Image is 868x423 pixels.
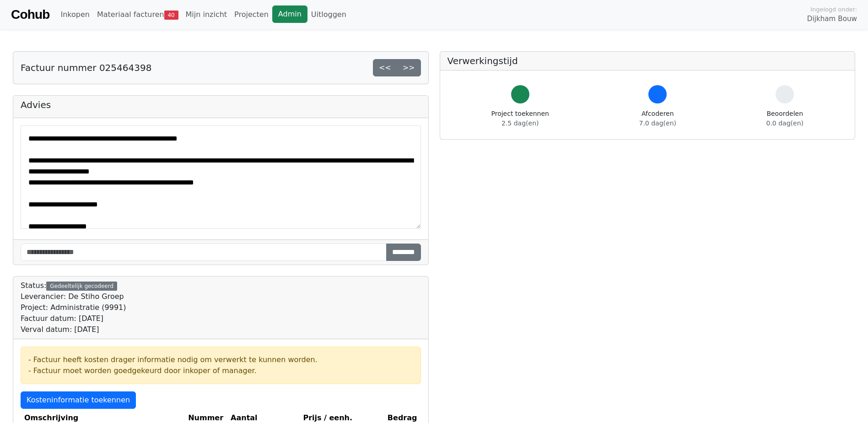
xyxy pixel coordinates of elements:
[21,62,151,73] h5: Factuur nummer 025464398
[639,109,676,128] div: Afcoderen
[93,5,182,24] a: Materiaal facturen40
[164,11,178,20] span: 40
[373,59,397,76] a: <<
[307,5,350,24] a: Uitloggen
[21,280,126,335] div: Status:
[272,5,307,23] a: Admin
[639,119,676,127] span: 7.0 dag(en)
[21,313,126,324] div: Factuur datum: [DATE]
[11,4,49,26] a: Cohub
[491,109,549,128] div: Project toekennen
[397,59,421,76] a: >>
[810,5,857,14] span: Ingelogd onder:
[21,99,421,110] h5: Advies
[766,119,803,127] span: 0.0 dag(en)
[501,119,539,127] span: 2.5 dag(en)
[21,391,136,409] a: Kosteninformatie toekennen
[807,14,857,24] span: Dijkham Bouw
[28,354,413,365] div: - Factuur heeft kosten drager informatie nodig om verwerkt te kunnen worden.
[21,302,126,313] div: Project: Administratie (9991)
[21,324,126,335] div: Verval datum: [DATE]
[21,291,126,302] div: Leverancier: De Stiho Groep
[447,55,848,66] h5: Verwerkingstijd
[766,109,803,128] div: Beoordelen
[231,5,272,24] a: Projecten
[28,365,413,376] div: - Factuur moet worden goedgekeurd door inkoper of manager.
[57,5,93,24] a: Inkopen
[46,282,117,291] div: Gedeeltelijk gecodeerd
[182,5,231,24] a: Mijn inzicht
